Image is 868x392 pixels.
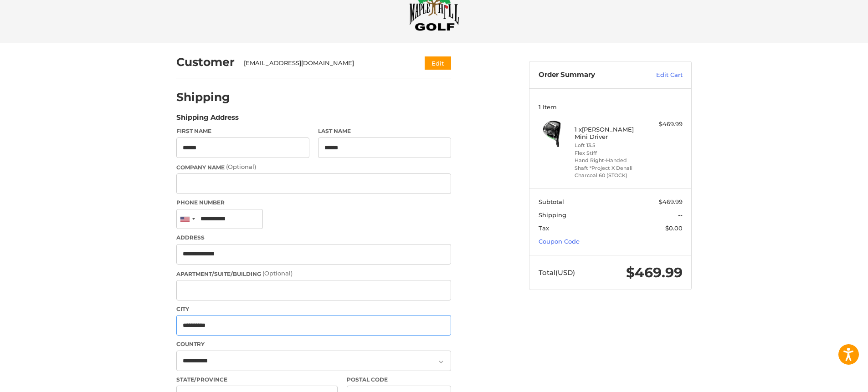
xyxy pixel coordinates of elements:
[539,268,575,277] span: Total (USD)
[539,198,564,205] span: Subtotal
[176,112,239,127] legend: Shipping Address
[637,71,683,80] a: Edit Cart
[262,270,293,277] small: (Optional)
[575,126,644,141] h4: 1 x [PERSON_NAME] Mini Driver
[176,234,451,242] label: Address
[539,224,549,232] span: Tax
[539,103,683,111] h3: 1 Item
[539,71,637,80] h3: Order Summary
[176,163,451,172] label: Company Name
[176,199,451,207] label: Phone Number
[575,157,644,164] li: Hand Right-Handed
[176,269,451,278] label: Apartment/Suite/Building
[226,163,256,170] small: (Optional)
[176,90,230,104] h2: Shipping
[176,127,309,135] label: First Name
[244,59,407,68] div: [EMAIL_ADDRESS][DOMAIN_NAME]
[318,127,451,135] label: Last Name
[575,149,644,157] li: Flex Stiff
[575,164,644,179] li: Shaft *Project X Denali Charcoal 60 (STOCK)
[176,376,338,384] label: State/Province
[177,209,198,229] div: United States: +1
[176,305,451,313] label: City
[347,376,452,384] label: Postal Code
[678,211,683,219] span: --
[626,264,683,281] span: $469.99
[539,238,580,245] a: Coupon Code
[575,142,644,149] li: Loft 13.5
[665,224,683,232] span: $0.00
[176,340,451,348] label: Country
[659,198,683,205] span: $469.99
[647,120,683,129] div: $469.99
[539,211,566,219] span: Shipping
[176,55,235,69] h2: Customer
[425,56,451,70] button: Edit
